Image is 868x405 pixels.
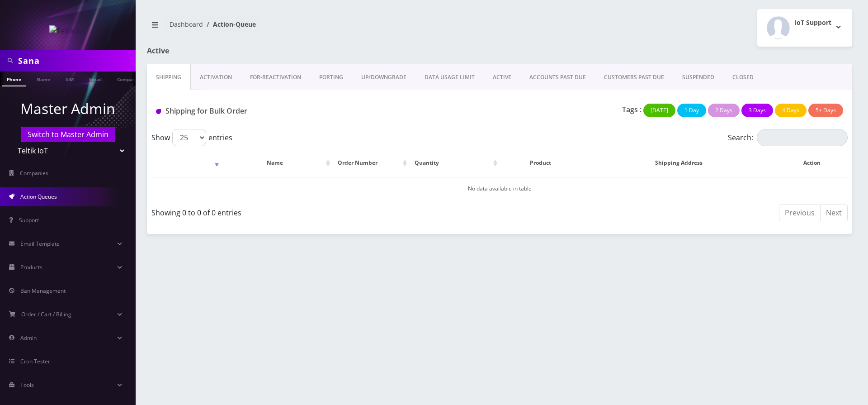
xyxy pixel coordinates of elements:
a: Shipping [147,64,191,91]
th: Action [777,150,847,176]
select: Showentries [172,129,206,146]
a: UP/DOWNGRADE [352,64,415,91]
span: Admin [20,334,37,342]
img: Shipping for Bulk Order [156,109,161,114]
td: No data available in table [152,177,847,200]
a: ACCOUNTS PAST DUE [520,64,595,91]
button: [DATE] [643,104,675,117]
img: Teltik IoT [49,25,87,36]
button: 2 Days [708,104,740,117]
span: Ban Management [20,287,66,295]
h1: Active [147,47,373,55]
span: Support [19,216,39,224]
span: Tools [20,381,34,389]
button: 1 Day [677,104,706,117]
nav: breadcrumb [147,15,493,41]
th: Product [500,150,581,176]
input: Search: [757,129,848,146]
a: Phone [2,71,26,86]
a: FOR-REActivation [241,64,310,91]
button: 3 Days [741,104,773,117]
button: 5+ Days [808,104,843,117]
span: Action Queues [20,193,57,200]
a: ACTIVE [484,64,520,91]
a: DATA USAGE LIMIT [415,64,484,91]
span: Companies [20,169,48,177]
li: Action-Queue [203,19,256,29]
input: Search in Company [18,52,133,69]
span: Order / Cart / Billing [21,310,71,318]
th: Quantity: activate to sort column ascending [410,150,500,176]
a: Previous [779,205,821,221]
a: SIM [61,71,78,86]
a: PORTING [310,64,352,91]
a: Switch to Master Admin [21,127,115,142]
span: Cron Tester [20,357,50,365]
th: Order Number: activate to sort column ascending [333,150,409,176]
h2: IoT Support [794,19,831,27]
a: Company [113,71,143,86]
span: Email Template [20,240,60,248]
div: Showing 0 to 0 of 0 entries [151,204,493,218]
a: CUSTOMERS PAST DUE [595,64,673,91]
label: Search: [728,129,848,146]
p: Tags : [622,104,642,115]
th: Shipping Address [582,150,776,176]
a: Name [32,71,55,86]
th: Name: activate to sort column ascending [222,150,332,176]
a: Email [85,71,106,86]
a: CLOSED [723,64,763,91]
a: Dashboard [170,20,203,29]
button: IoT Support [757,9,852,47]
th: : activate to sort column ascending [152,150,221,176]
a: SUSPENDED [673,64,723,91]
h1: Shipping for Bulk Order [156,107,376,115]
a: Activation [191,64,241,91]
span: Products [20,263,42,271]
a: Next [820,205,848,221]
button: 4 Days [775,104,807,117]
label: Show entries [151,129,232,146]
